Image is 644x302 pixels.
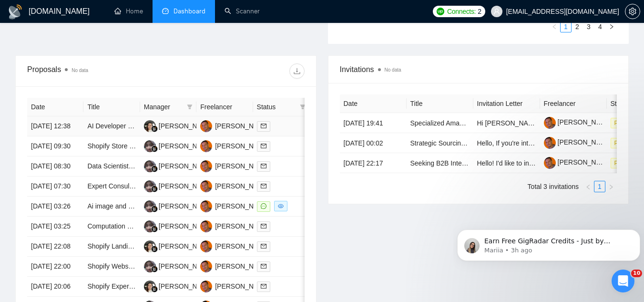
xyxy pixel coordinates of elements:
a: Pending [611,159,643,167]
a: Computation Geometry Expert for Mesh Generation and Image Processing [87,222,308,230]
button: right [605,181,617,192]
td: Shopify Store Owners with Sales & Customer Experience [83,136,140,156]
li: 1 [594,181,605,192]
a: setting [625,8,640,15]
div: [PERSON_NAME] [PERSON_NAME] [215,281,327,292]
td: Computation Geometry Expert for Mesh Generation and Image Processing [83,217,140,237]
div: [PERSON_NAME] [PERSON_NAME] [215,201,327,211]
span: mail [261,183,266,189]
a: JP[PERSON_NAME] [PERSON_NAME] [200,122,327,129]
img: upwork-logo.png [437,8,444,15]
a: JP[PERSON_NAME] [PERSON_NAME] [200,162,327,169]
img: JP [200,140,212,152]
span: mail [261,223,266,229]
span: filter [185,100,194,114]
img: JP [200,281,212,292]
button: left [549,21,560,32]
td: AI Developer for Newly Created Platform [83,116,140,136]
iframe: Intercom notifications message [453,209,644,276]
span: Pending [611,138,639,148]
a: homeHome [114,7,143,15]
div: [PERSON_NAME] [159,121,214,131]
div: [PERSON_NAME] Ayra [159,221,229,231]
a: JP[PERSON_NAME] [PERSON_NAME] [200,142,327,149]
img: NF [144,220,156,232]
td: [DATE] 20:06 [27,277,83,297]
img: gigradar-bm.png [151,266,158,272]
a: AI Developer for Newly Created Platform [87,122,208,130]
a: Pending [611,119,643,126]
span: setting [625,8,640,15]
td: Strategic Sourcing Partner for E-Commerce Brand Distribution [407,133,473,153]
a: Strategic Sourcing Partner for E-Commerce Brand Distribution [410,139,594,147]
td: [DATE] 07:30 [27,177,83,197]
img: JP [200,200,212,212]
li: Next Page [605,181,617,192]
span: mail [261,243,266,249]
span: right [609,24,614,30]
div: [PERSON_NAME] [PERSON_NAME] [215,221,327,231]
a: NF[PERSON_NAME] Ayra [144,202,229,209]
button: left [583,181,594,192]
a: 4 [595,21,605,32]
img: logo [8,4,23,20]
img: gigradar-bm.png [151,206,158,212]
img: gigradar-bm.png [151,166,158,172]
td: [DATE] 03:25 [27,217,83,237]
a: JP[PERSON_NAME] [PERSON_NAME] [200,242,327,250]
span: Dashboard [174,7,205,15]
button: download [289,63,305,79]
td: Seeking B2B Integration Experts – Paid Survey [407,153,473,173]
li: 1 [560,21,572,32]
td: [DATE] 22:00 [27,257,83,277]
div: [PERSON_NAME] [159,241,214,251]
img: LA [144,120,156,132]
a: Shopify Landing Page Developer [87,242,185,250]
div: [PERSON_NAME] [159,281,214,292]
button: right [606,21,617,32]
th: Date [27,98,83,116]
li: 2 [572,21,583,32]
img: LA [144,240,156,252]
span: mail [261,283,266,289]
span: user [493,8,500,15]
div: [PERSON_NAME] [PERSON_NAME] [215,181,327,191]
li: Total 3 invitations [528,181,579,192]
span: left [585,184,591,190]
td: Specialized Amazon Growth & Shopify Marketplace Sync Project [407,113,473,133]
th: Title [83,98,140,116]
li: 4 [594,21,606,32]
a: Shopify Expert Needed for Site Optimization and Sales Tools Development [87,282,308,290]
img: JP [200,240,212,252]
span: Pending [611,118,639,128]
a: Shopify Website Developer for Tea Brand [87,262,209,270]
span: left [552,24,557,30]
div: [PERSON_NAME] Ayra [159,141,229,151]
img: NF [144,180,156,192]
img: JP [200,160,212,172]
td: [DATE] 03:26 [27,197,83,217]
span: filter [300,104,306,110]
a: 2 [572,21,583,32]
img: LA [144,281,156,292]
a: Specialized Amazon Growth & Shopify Marketplace Sync Project [410,119,602,127]
td: [DATE] 12:38 [27,116,83,136]
img: gigradar-bm.png [151,246,158,252]
div: [PERSON_NAME] Ayra [159,181,229,191]
a: NF[PERSON_NAME] Ayra [144,162,229,169]
span: No data [72,68,88,73]
td: [DATE] 09:30 [27,136,83,156]
a: NF[PERSON_NAME] Ayra [144,142,229,149]
a: Ai image and stock image expert [87,202,184,210]
div: [PERSON_NAME] [PERSON_NAME] [215,241,327,251]
td: Data Scientist for Prospect Scoring System Development [83,156,140,177]
img: gigradar-bm.png [151,146,158,152]
a: JP[PERSON_NAME] [PERSON_NAME] [200,262,327,270]
img: gigradar-bm.png [151,186,158,192]
button: setting [625,4,640,19]
a: NF[PERSON_NAME] Ayra [144,222,229,229]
